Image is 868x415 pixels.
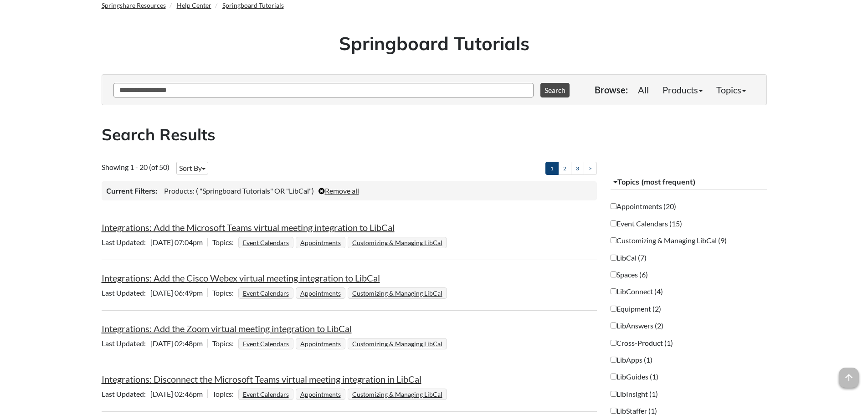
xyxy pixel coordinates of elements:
[351,236,444,249] a: Customizing & Managing LibCal
[164,186,195,195] span: Products:
[351,337,444,350] a: Customizing & Managing LibCal
[106,186,157,196] h3: Current Filters
[102,323,352,334] a: Integrations: Add the Zoom virtual meeting integration to LibCal
[108,31,760,56] h1: Springboard Tutorials
[241,287,290,300] a: Event Calendars
[238,389,449,398] ul: Topics
[299,337,342,350] a: Appointments
[318,186,359,195] a: Remove all
[241,388,290,401] a: Event Calendars
[558,162,571,175] a: 2
[611,304,661,314] label: Equipment (2)
[611,220,616,226] input: Event Calendars (15)
[540,83,570,97] button: Search
[238,288,449,297] ul: Topics
[241,337,290,350] a: Event Calendars
[611,253,647,263] label: LibCal (7)
[595,83,628,96] p: Browse:
[102,238,150,246] span: Last Updated
[102,374,421,384] a: Integrations: Disconnect the Microsoft Teams virtual meeting integration in LibCal
[611,374,616,379] input: LibGuides (1)
[611,174,767,190] button: Topics (most frequent)
[611,355,652,365] label: LibApps (1)
[709,81,753,99] a: Topics
[611,272,616,277] input: Spaces (6)
[656,81,709,99] a: Products
[238,238,449,246] ul: Topics
[611,255,616,261] input: LibCal (7)
[584,162,597,175] a: >
[238,339,449,348] ul: Topics
[102,238,207,246] span: [DATE] 07:04pm
[611,408,616,414] input: LibStaffer (1)
[176,162,208,174] button: Sort By
[102,123,767,146] h2: Search Results
[611,389,658,399] label: LibInsight (1)
[212,389,238,398] span: Topics
[611,321,663,331] label: LibAnswers (2)
[839,369,859,379] a: arrow_upward
[571,162,584,175] a: 3
[545,162,597,175] ul: Pagination of search results
[196,186,314,195] span: ( "Springboard Tutorials" OR "LibCal")
[611,372,658,382] label: LibGuides (1)
[102,222,395,233] a: Integrations: Add the Microsoft Teams virtual meeting integration to LibCal
[611,201,676,211] label: Appointments (20)
[611,236,727,246] label: Customizing & Managing LibCal (9)
[611,288,616,294] input: LibConnect (4)
[102,288,207,297] span: [DATE] 06:49pm
[102,288,150,297] span: Last Updated
[839,368,859,388] span: arrow_upward
[351,388,444,401] a: Customizing & Managing LibCal
[212,238,238,246] span: Topics
[611,357,616,363] input: LibApps (1)
[177,1,211,9] a: Help Center
[222,1,284,9] a: Springboard Tutorials
[611,323,616,328] input: LibAnswers (2)
[611,338,673,348] label: Cross-Product (1)
[611,270,648,280] label: Spaces (6)
[351,287,444,300] a: Customizing & Managing LibCal
[611,287,663,297] label: LibConnect (4)
[545,162,559,175] a: 1
[611,391,616,397] input: LibInsight (1)
[241,236,290,249] a: Event Calendars
[102,389,150,398] span: Last Updated
[299,236,342,249] a: Appointments
[102,339,207,348] span: [DATE] 02:48pm
[212,339,238,348] span: Topics
[611,203,616,209] input: Appointments (20)
[611,237,616,243] input: Customizing & Managing LibCal (9)
[611,340,616,346] input: Cross-Product (1)
[102,389,207,398] span: [DATE] 02:46pm
[102,272,380,283] a: Integrations: Add the Cisco Webex virtual meeting integration to LibCal
[212,288,238,297] span: Topics
[611,306,616,312] input: Equipment (2)
[299,388,342,401] a: Appointments
[611,219,682,229] label: Event Calendars (15)
[102,339,150,348] span: Last Updated
[299,287,342,300] a: Appointments
[102,1,166,9] a: Springshare Resources
[102,163,169,171] span: Showing 1 - 20 (of 50)
[631,81,656,99] a: All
